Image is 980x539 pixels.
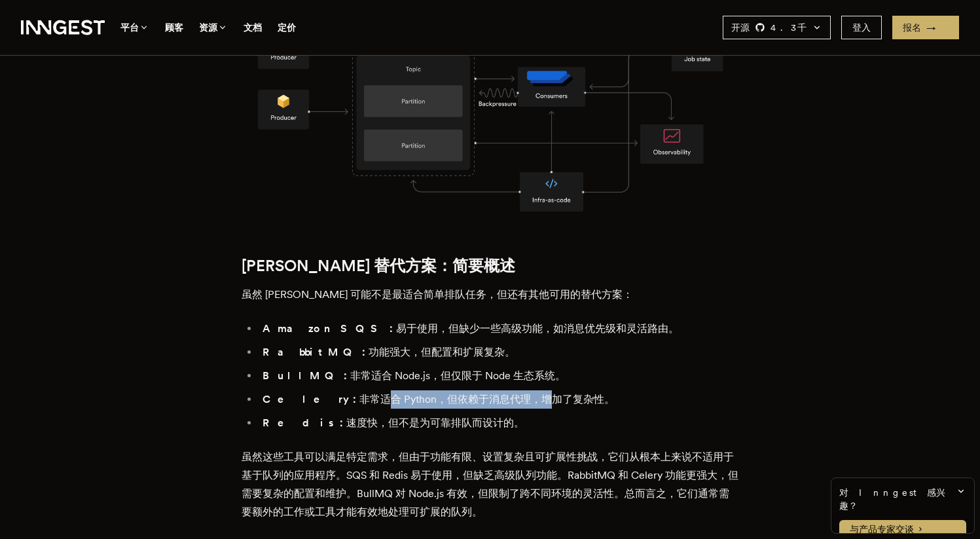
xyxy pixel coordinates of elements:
font: RabbitMQ： [263,346,369,358]
button: 平台 [120,20,149,36]
a: 文档 [244,20,262,36]
font: 与产品专家交谈 [850,524,914,534]
font: 速度快，但不是为可靠排队而设计的。 [346,417,524,429]
font: 虽然这些工具可以满足特定需求，但由于功能有限、设置复杂且可扩展性挑战，它们从根本上来说不适用于基于队列的应用程序。SQS 和 Redis 易于使用，但缺乏高级队列功能。RabbitMQ 和 Ce... [242,451,738,518]
a: 顾客 [165,20,183,36]
font: 平台 [120,22,139,33]
font: Celery： [263,393,359,405]
font: Amazon SQS： [263,322,396,335]
font: BullMQ： [263,369,350,382]
font: 顾客 [165,22,183,33]
a: 登入 [841,16,882,39]
font: 报名 [903,22,921,33]
font: 易于使用，但缺少一些高级功能，如消息优先级和灵活路由。 [396,322,679,335]
font: 登入 [852,22,871,33]
font: Redis： [263,417,346,429]
button: 资源 [199,20,228,36]
font: 非常适合 Python，但依赖于消息代理，增加了复杂性。 [359,393,615,405]
font: 开源 [731,22,750,33]
font: 对 Inngest 感兴趣？ [839,487,945,511]
font: 资源 [199,22,217,33]
font: → [926,22,949,33]
a: 与产品专家交谈 [839,520,966,538]
font: 功能强大，但配置和扩展复杂。 [369,346,515,358]
font: 虽然 [PERSON_NAME] 可能不是最适合简单排队任务，但还有其他可用的替代方案： [242,288,633,301]
font: 千 [797,22,807,33]
font: 非常适合 Node.js，但仅限于 Node 生态系统。 [350,369,566,382]
font: 定价 [278,22,296,33]
font: [PERSON_NAME] 替代方案：简要概述 [242,256,515,275]
a: 定价 [278,20,296,36]
font: 文档 [244,22,262,33]
a: 报名 [892,16,959,39]
font: 4.3 [771,22,797,33]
